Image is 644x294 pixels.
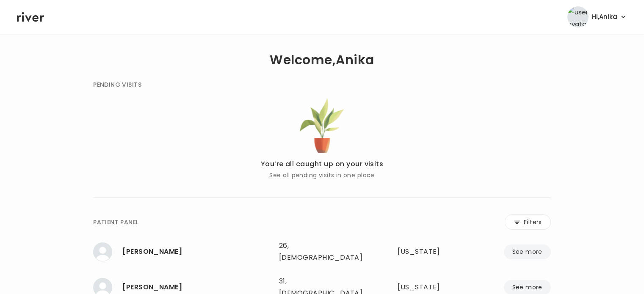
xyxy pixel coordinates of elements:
[505,214,551,230] button: Filters
[93,80,141,90] div: PENDING VISITS
[122,246,272,258] div: Taylor Stewart
[261,158,384,170] p: You’re all caught up on your visits
[567,6,627,27] button: user avatarHi,Anika
[567,6,589,27] img: user avatar
[122,281,272,293] div: Zana Young
[270,54,374,66] h1: Welcome, Anika
[279,240,365,264] div: 26, [DEMOGRAPHIC_DATA]
[93,217,138,227] div: PATIENT PANEL
[398,281,458,293] div: Missouri
[398,246,458,258] div: Texas
[93,242,112,261] img: Taylor Stewart
[592,11,617,23] span: Hi, Anika
[261,170,384,180] p: See all pending visits in one place
[504,245,551,259] button: See more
